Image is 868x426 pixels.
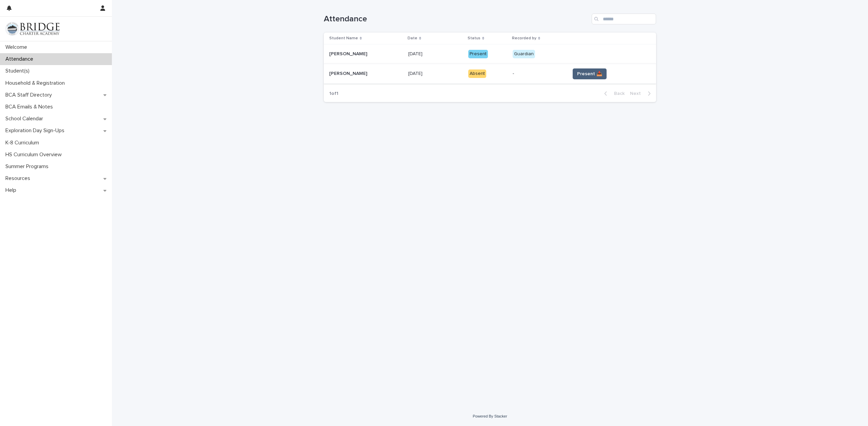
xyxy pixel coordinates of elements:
p: K-8 Curriculum [3,140,44,146]
p: Date [408,35,417,42]
p: Student Name [329,35,358,42]
div: Present [468,50,488,58]
p: School Calendar [3,116,48,122]
span: Back [610,91,625,96]
p: [PERSON_NAME] [329,50,369,57]
p: Summer Programs [3,163,54,170]
p: [PERSON_NAME] [329,69,369,77]
button: Next [627,90,656,97]
p: Recorded by [512,35,536,42]
input: Search [592,14,656,24]
p: Resources [3,175,36,182]
p: [DATE] [408,69,424,77]
p: Student(s) [3,68,35,74]
a: Powered By Stacker [473,414,507,418]
button: Present 📥 [573,68,607,79]
p: Status [468,35,480,42]
p: - [513,71,565,77]
p: 1 of 1 [324,85,344,102]
img: V1C1m3IdTEidaUdm9Hs0 [5,22,60,36]
div: Guardian [513,50,535,58]
p: Exploration Day Sign-Ups [3,127,70,134]
div: Absent [468,69,486,78]
p: Attendance [3,56,39,62]
p: Help [3,187,22,194]
span: Next [630,91,645,96]
p: [DATE] [408,50,424,57]
tr: [PERSON_NAME][PERSON_NAME] [DATE][DATE] Absent-Present 📥 [324,64,656,84]
span: Present 📥 [577,70,602,77]
h1: Attendance [324,14,589,24]
button: Back [599,90,627,97]
p: BCA Emails & Notes [3,104,58,110]
p: BCA Staff Directory [3,92,57,98]
p: Household & Registration [3,80,70,86]
p: HS Curriculum Overview [3,151,67,158]
tr: [PERSON_NAME][PERSON_NAME] [DATE][DATE] PresentGuardian [324,44,656,64]
p: Welcome [3,44,33,50]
